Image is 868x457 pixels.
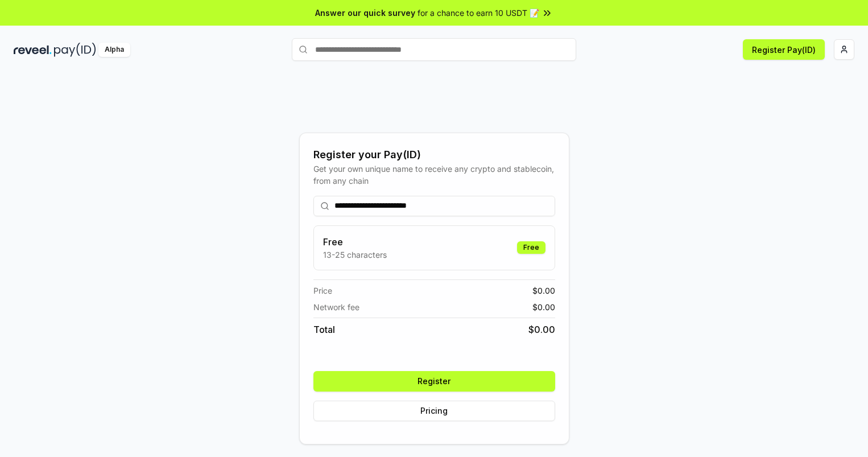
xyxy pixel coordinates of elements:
[517,241,545,254] div: Free
[98,43,130,57] div: Alpha
[14,43,52,57] img: reveel_dark
[532,285,555,297] span: $ 0.00
[315,7,415,19] span: Answer our quick survey
[743,39,825,60] button: Register Pay(ID)
[313,371,555,392] button: Register
[313,301,359,313] span: Network fee
[532,301,555,313] span: $ 0.00
[54,43,96,57] img: pay_id
[313,147,555,163] div: Register your Pay(ID)
[313,163,555,187] div: Get your own unique name to receive any crypto and stablecoin, from any chain
[313,285,332,297] span: Price
[528,323,555,336] span: $ 0.00
[418,7,539,19] span: for a chance to earn 10 USDT 📝
[313,401,555,421] button: Pricing
[313,323,335,336] span: Total
[323,235,387,249] h3: Free
[323,249,387,261] p: 13-25 characters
